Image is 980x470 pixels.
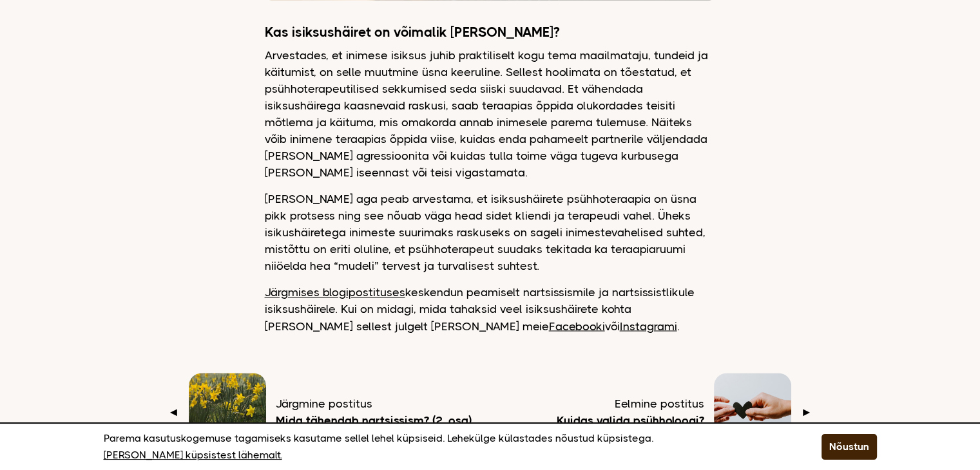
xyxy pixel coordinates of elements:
[821,434,877,460] button: Nõustun
[189,373,266,450] img: Nartsissid õitsemas murulapil
[620,319,677,332] a: Instagrami
[265,47,716,181] p: Arvestades, et inimese isiksus juhib praktiliselt kogu tema maailmataju, tundeid ja käitumist, on...
[557,395,704,411] span: Eelmine postitus
[104,447,282,464] a: [PERSON_NAME] küpsistest lähemalt.
[549,319,605,332] a: Facebooki
[276,395,472,411] span: Järgmine postitus
[276,413,472,426] b: Mida tähendab nartsissism? (2. osa)
[801,403,812,420] span: ►
[557,373,812,450] a: Eelmine postitus Kuidas valida psühholoogi? ►
[265,284,716,334] p: keskendun peamiselt nartsissismile ja nartsissistlikule isiksushäirele. Kui on midagi, mida tahak...
[265,191,716,274] p: [PERSON_NAME] aga peab arvestama, et isiksushäirete psühhoteraapia on üsna pikk protsess ning see...
[104,430,789,464] p: Parema kasutuskogemuse tagamiseks kasutame sellel lehel küpsiseid. Lehekülge külastades nõustud k...
[557,413,704,426] b: Kuidas valida psühholoogi?
[168,403,180,420] span: ◄
[265,24,716,41] h3: Kas isiksushäiret on võimalik [PERSON_NAME]?
[714,373,791,450] img: Kaks kätt hoidmas musta pabersüdant
[265,286,405,299] a: Järgmises blogipostituses
[168,373,472,450] a: ◄ Järgmine postitus Mida tähendab nartsissism? (2. osa)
